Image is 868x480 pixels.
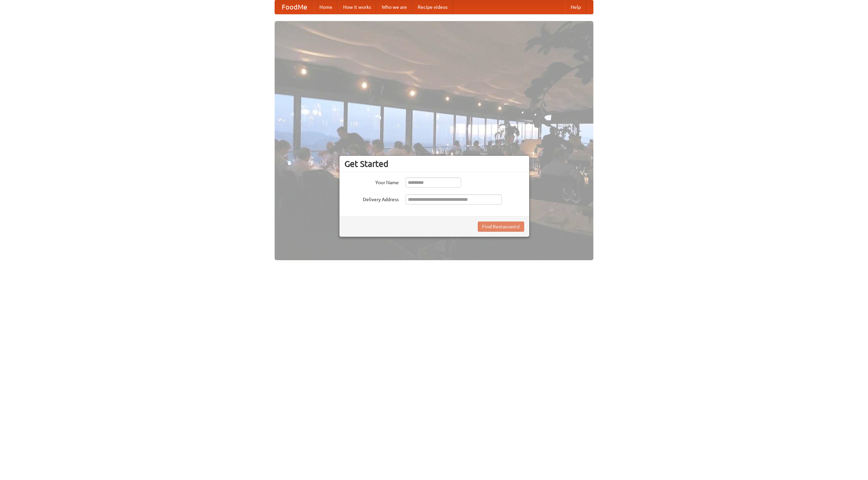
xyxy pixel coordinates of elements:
label: Delivery Address [344,194,399,203]
a: Help [565,0,586,14]
a: How it works [338,0,376,14]
a: Recipe videos [412,0,453,14]
a: Home [314,0,338,14]
button: Find Restaurants! [478,222,524,232]
a: FoodMe [275,0,314,14]
a: Who we are [376,0,412,14]
label: Your Name [344,177,399,186]
h3: Get Started [344,159,524,169]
